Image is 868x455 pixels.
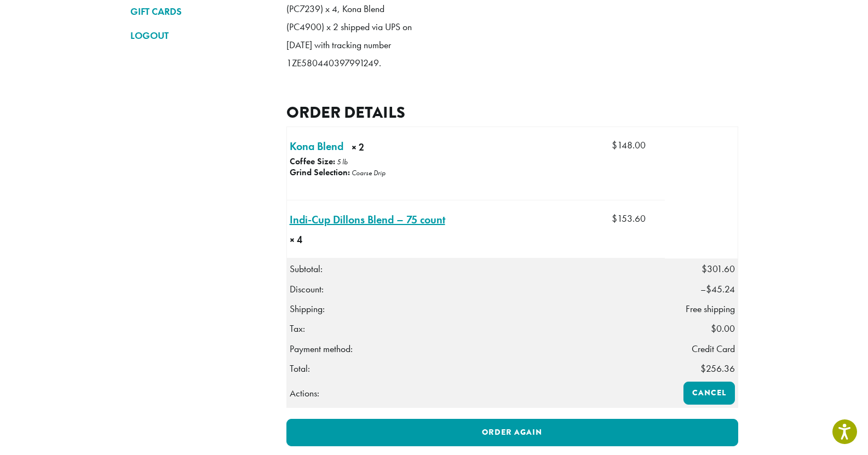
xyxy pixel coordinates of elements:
[700,362,735,375] span: 256.36
[290,166,350,178] strong: Grind Selection:
[352,140,403,157] strong: × 2
[286,259,665,279] th: Subtotal:
[290,233,343,247] strong: × 4
[612,212,646,224] bdi: 153.60
[290,211,445,228] a: Indi-Cup Dillons Blend – 75 count
[612,212,617,224] span: $
[665,339,738,359] td: Credit Card
[612,139,617,151] span: $
[286,103,738,122] h2: Order details
[352,168,386,177] p: Coarse Drip
[702,263,735,275] span: 301.60
[286,319,665,338] th: Tax:
[337,157,348,166] p: 5 lb
[612,139,646,151] bdi: 148.00
[706,283,711,295] span: $
[290,155,335,167] strong: Coffee Size:
[286,379,665,408] th: Actions:
[683,382,735,405] a: Cancel order 316831
[130,26,270,45] a: LOGOUT
[702,263,707,275] span: $
[286,279,665,299] th: Discount:
[286,299,665,319] th: Shipping:
[700,362,706,375] span: $
[130,2,270,21] a: GIFT CARDS
[711,322,716,335] span: $
[290,138,343,154] a: Kona Blend
[286,339,665,359] th: Payment method:
[286,359,665,379] th: Total:
[665,279,738,299] td: –
[706,283,735,295] span: 45.24
[665,299,738,319] td: Free shipping
[711,322,735,335] span: 0.00
[286,419,738,446] a: Order again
